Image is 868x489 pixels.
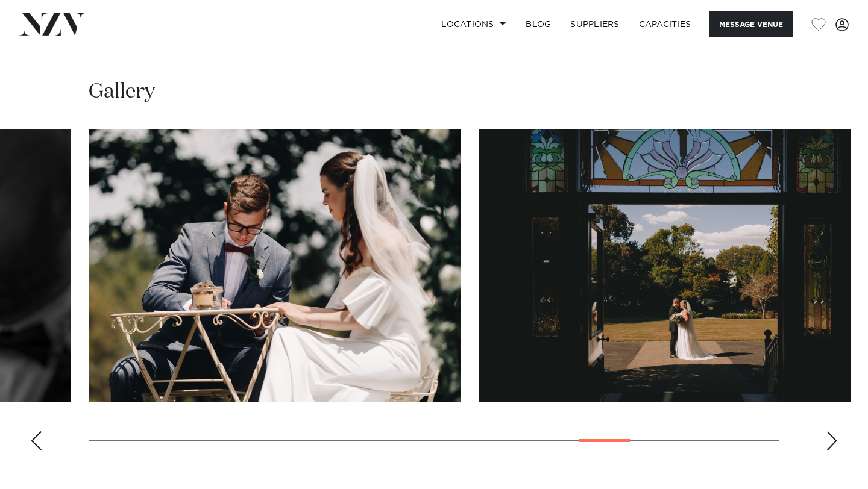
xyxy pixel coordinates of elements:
button: Message Venue [709,11,793,37]
h2: Gallery [89,78,155,105]
swiper-slide: 19 / 24 [479,129,851,402]
a: SUPPLIERS [561,11,629,37]
a: Capacities [629,11,701,37]
a: BLOG [516,11,561,37]
a: Locations [432,11,516,37]
swiper-slide: 18 / 24 [89,129,461,402]
img: nzv-logo.png [19,13,85,35]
